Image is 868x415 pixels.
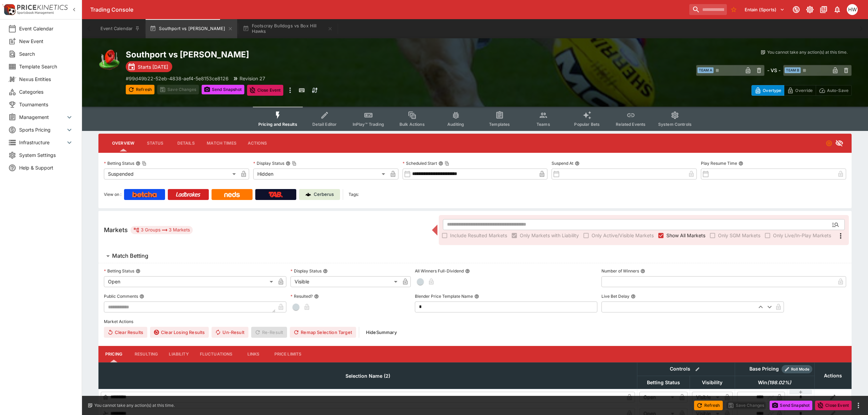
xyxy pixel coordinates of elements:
[258,122,297,127] span: Pricing and Results
[552,160,573,166] p: Suspend At
[240,75,265,82] p: Revision 27
[104,268,134,274] p: Betting Status
[666,232,705,239] span: Show All Markets
[104,317,846,327] label: Market Actions
[239,19,337,38] button: Footscray Bulldogs vs Box Hill Hawks
[312,122,337,127] span: Detail Editor
[773,232,831,239] span: Only Live/In-Play Markets
[146,19,237,38] button: Southport vs [PERSON_NAME]
[104,160,134,166] p: Betting Status
[692,392,722,403] div: Visible
[238,346,269,362] button: Links
[415,293,473,299] p: Blender Price Template Name
[314,294,319,299] button: Resulted?
[176,192,201,197] img: Ladbrokes
[112,252,148,259] h6: Match Betting
[815,401,852,410] button: Close Event
[142,161,147,166] button: Copy To Clipboard
[133,226,190,234] div: 3 Groups 3 Markets
[639,378,688,387] span: Betting Status
[19,151,73,159] span: System Settings
[126,85,154,94] button: Refresh
[438,161,443,166] button: Scheduled StartCopy To Clipboard
[575,161,580,166] button: Suspend At
[694,401,723,410] button: Refresh
[814,362,851,389] th: Actions
[17,11,54,14] img: Sportsbook Management
[767,378,791,387] em: ( 198.02 %)
[788,366,812,372] span: Roll Mode
[290,268,322,274] p: Display Status
[19,38,73,45] span: New Event
[465,269,470,273] button: All Winners Full-Dividend
[140,135,171,151] button: Status
[104,226,128,234] h5: Markets
[767,49,847,55] p: You cannot take any action(s) at this time.
[831,3,843,16] button: Notifications
[299,189,340,200] a: Cerberus
[450,232,507,239] span: Include Resulted Markets
[94,402,175,409] p: You cannot take any action(s) at this time.
[826,140,832,147] svg: Suspended
[323,269,328,273] button: Display Status
[19,101,73,108] span: Tournaments
[247,85,284,96] button: Close Event
[693,365,702,374] button: Bulk edit
[132,192,157,197] img: Betcha
[728,4,739,15] button: No Bookmarks
[399,122,425,127] span: Bulk Actions
[845,2,860,17] button: Harrison Walker
[835,139,843,147] svg: Hidden
[854,401,863,410] button: more
[253,160,284,166] p: Display Status
[136,161,140,166] button: Betting StatusCopy To Clipboard
[19,164,73,171] span: Help & Support
[224,192,240,197] img: Neds
[136,269,140,273] button: Betting Status
[98,346,129,362] button: Pricing
[349,189,359,200] label: Tags:
[694,378,730,387] span: Visibility
[639,392,677,403] div: Open
[763,87,781,94] p: Overtype
[362,327,401,338] button: HideSummary
[138,63,168,70] p: Starts [DATE]
[201,135,242,151] button: Match Times
[574,122,600,127] span: Popular Bets
[269,192,283,197] img: TabNZ
[767,67,781,74] h6: - VS -
[306,192,311,197] img: Cerberus
[445,161,449,166] button: Copy To Clipboard
[314,191,334,198] p: Cerberus
[827,87,849,94] p: Auto-Save
[104,169,238,179] div: Suspended
[817,3,830,16] button: Documentation
[290,327,356,338] button: Remap Selection Target
[637,362,735,376] th: Controls
[104,276,275,287] div: Open
[17,5,68,10] img: PriceKinetics
[415,268,464,274] p: All Winners Full-Dividend
[790,3,802,16] button: Connected to PK
[592,232,654,239] span: Only Active/Visible Markets
[286,85,294,96] button: more
[19,63,73,70] span: Template Search
[202,85,244,94] button: Send Snapshot
[126,75,229,82] p: Copy To Clipboard
[19,113,65,121] span: Management
[107,135,140,151] button: Overview
[537,122,550,127] span: Teams
[150,327,209,338] button: Clear Losing Results
[163,346,194,362] button: Liability
[750,378,799,387] span: Win(198.02%)
[741,4,789,15] button: Select Tenant
[489,122,510,127] span: Templates
[90,6,687,13] div: Trading Console
[290,293,313,299] p: Resulted?
[447,122,464,127] span: Auditing
[689,4,727,15] input: search
[640,269,645,273] button: Number of Winners
[194,346,238,362] button: Fluctuations
[751,85,784,96] button: Overtype
[104,293,138,299] p: Public Comments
